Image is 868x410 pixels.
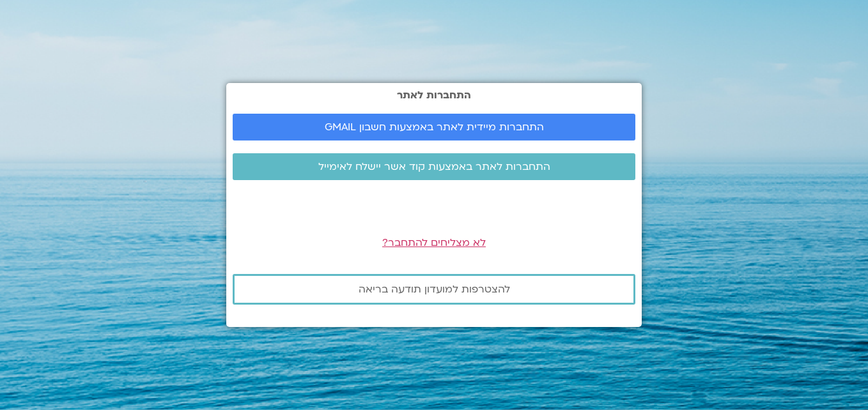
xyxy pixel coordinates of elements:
[233,274,635,305] a: להצטרפות למועדון תודעה בריאה
[382,236,486,250] a: לא מצליחים להתחבר?
[233,153,635,180] a: התחברות לאתר באמצעות קוד אשר יישלח לאימייל
[318,161,550,172] span: התחברות לאתר באמצעות קוד אשר יישלח לאימייל
[233,114,635,140] a: התחברות מיידית לאתר באמצעות חשבון GMAIL
[233,89,635,101] h2: התחברות לאתר
[325,121,544,133] span: התחברות מיידית לאתר באמצעות חשבון GMAIL
[359,284,510,295] span: להצטרפות למועדון תודעה בריאה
